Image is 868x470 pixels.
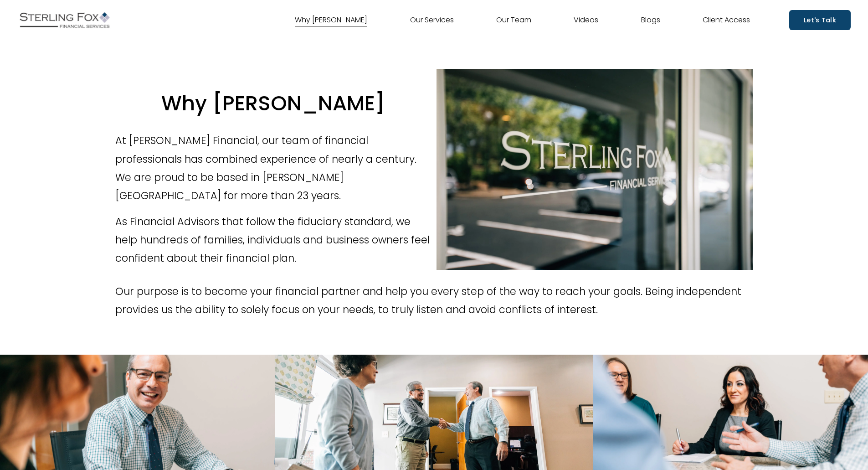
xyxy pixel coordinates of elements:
[115,282,753,319] p: Our purpose is to become your financial partner and help you every step of the way to reach your ...
[641,13,660,27] a: Blogs
[410,13,454,27] a: Our Services
[295,13,367,27] a: Why [PERSON_NAME]
[703,13,750,27] a: Client Access
[574,13,598,27] a: Videos
[496,13,531,27] a: Our Team
[17,9,112,31] img: Sterling Fox Financial Services
[115,212,431,268] p: As Financial Advisors that follow the fiduciary standard, we help hundreds of families, individua...
[789,10,851,30] a: Let's Talk
[115,90,431,117] h2: Why [PERSON_NAME]
[115,131,431,205] p: At [PERSON_NAME] Financial, our team of financial professionals has combined experience of nearly...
